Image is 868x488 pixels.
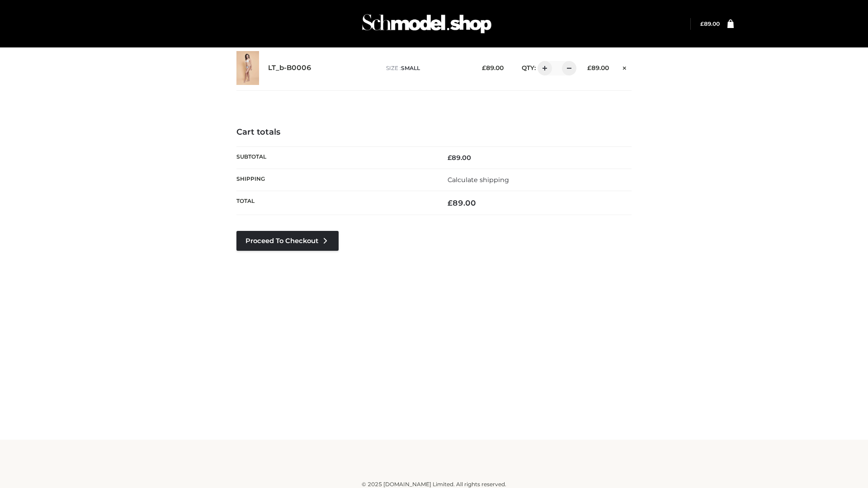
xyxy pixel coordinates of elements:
span: £ [448,198,453,207]
span: £ [482,64,486,71]
span: £ [448,154,452,162]
bdi: 89.00 [482,64,504,71]
bdi: 89.00 [448,154,471,162]
span: £ [587,64,591,71]
span: SMALL [401,65,420,71]
bdi: 89.00 [587,64,609,71]
a: Remove this item [618,61,632,73]
h4: Cart totals [236,127,632,137]
th: Shipping [236,169,434,191]
a: Calculate shipping [448,176,509,184]
img: Schmodel Admin 964 [359,6,495,42]
div: QTY: [513,61,573,75]
a: £89.00 [700,20,720,27]
a: LT_b-B0006 [268,64,311,72]
th: Subtotal [236,146,434,169]
a: Proceed to Checkout [236,231,339,251]
span: £ [700,20,704,27]
p: size : [386,64,468,72]
bdi: 89.00 [700,20,720,27]
th: Total [236,191,434,215]
bdi: 89.00 [448,198,476,207]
